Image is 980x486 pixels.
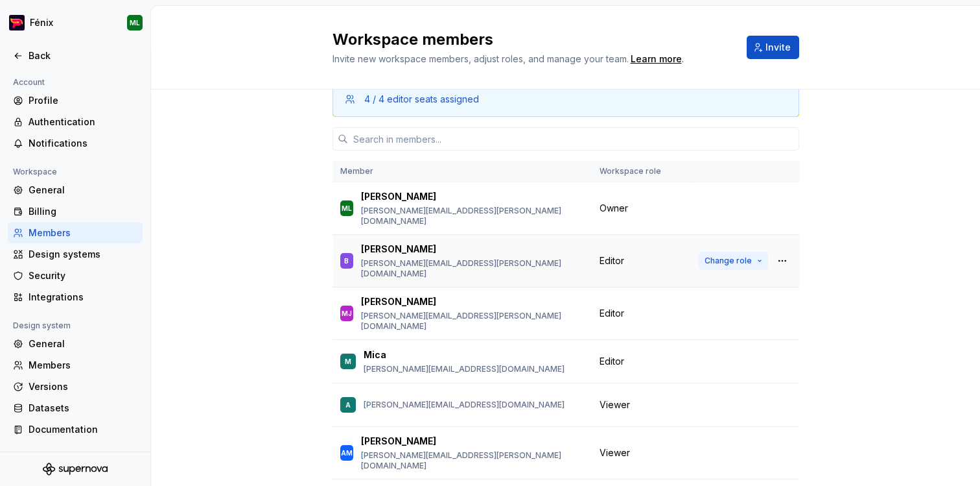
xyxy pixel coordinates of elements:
[600,307,624,320] span: Editor
[29,49,137,62] div: Back
[631,53,682,66] a: Learn more
[361,311,584,332] p: [PERSON_NAME][EMAIL_ADDRESS][PERSON_NAME][DOMAIN_NAME]
[29,248,137,261] div: Design systems
[8,201,143,222] a: Billing
[361,243,436,256] p: [PERSON_NAME]
[8,75,50,90] div: Account
[29,291,137,304] div: Integrations
[130,18,140,28] div: ML
[8,112,143,132] a: Authentication
[43,463,108,476] svg: Supernova Logo
[361,450,584,471] p: [PERSON_NAME][EMAIL_ADDRESS][PERSON_NAME][DOMAIN_NAME]
[364,364,565,374] p: [PERSON_NAME][EMAIL_ADDRESS][DOMAIN_NAME]
[629,55,684,64] span: .
[361,206,584,226] p: [PERSON_NAME][EMAIL_ADDRESS][PERSON_NAME][DOMAIN_NAME]
[345,398,351,411] div: A
[600,446,630,459] span: Viewer
[332,161,592,182] th: Member
[364,348,386,361] p: Mica
[348,127,799,151] input: Search in members...
[8,318,76,334] div: Design system
[364,400,565,410] p: [PERSON_NAME][EMAIL_ADDRESS][DOMAIN_NAME]
[8,287,143,308] a: Integrations
[765,41,791,54] span: Invite
[29,137,137,150] div: Notifications
[29,423,137,436] div: Documentation
[3,8,148,37] button: FénixML
[8,376,143,397] a: Versions
[361,435,436,448] p: [PERSON_NAME]
[8,244,143,265] a: Design systems
[747,36,799,59] button: Invite
[8,334,143,354] a: General
[8,45,143,66] a: Back
[8,164,62,180] div: Workspace
[345,355,351,368] div: M
[29,402,137,415] div: Datasets
[8,355,143,376] a: Members
[705,256,752,266] span: Change role
[364,93,479,106] div: 4 / 4 editor seats assigned
[332,53,629,64] span: Invite new workspace members, adjust roles, and manage your team.
[29,337,137,350] div: General
[361,295,436,308] p: [PERSON_NAME]
[600,355,624,368] span: Editor
[8,398,143,419] a: Datasets
[342,202,352,215] div: ML
[344,254,349,267] div: B
[8,90,143,111] a: Profile
[8,265,143,286] a: Security
[600,254,624,267] span: Editor
[29,226,137,239] div: Members
[332,29,731,50] h2: Workspace members
[341,446,353,459] div: AM
[699,252,768,270] button: Change role
[30,16,53,29] div: Fénix
[592,161,691,182] th: Workspace role
[8,180,143,200] a: General
[361,190,436,203] p: [PERSON_NAME]
[29,184,137,197] div: General
[29,205,137,218] div: Billing
[8,133,143,154] a: Notifications
[29,94,137,107] div: Profile
[29,115,137,128] div: Authentication
[29,380,137,393] div: Versions
[8,419,143,440] a: Documentation
[29,269,137,282] div: Security
[361,258,584,279] p: [PERSON_NAME][EMAIL_ADDRESS][PERSON_NAME][DOMAIN_NAME]
[29,359,137,372] div: Members
[342,307,352,320] div: MJ
[9,15,25,30] img: c22002f0-c20a-4db5-8808-0be8483c155a.png
[600,202,628,215] span: Owner
[600,398,630,411] span: Viewer
[8,223,143,243] a: Members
